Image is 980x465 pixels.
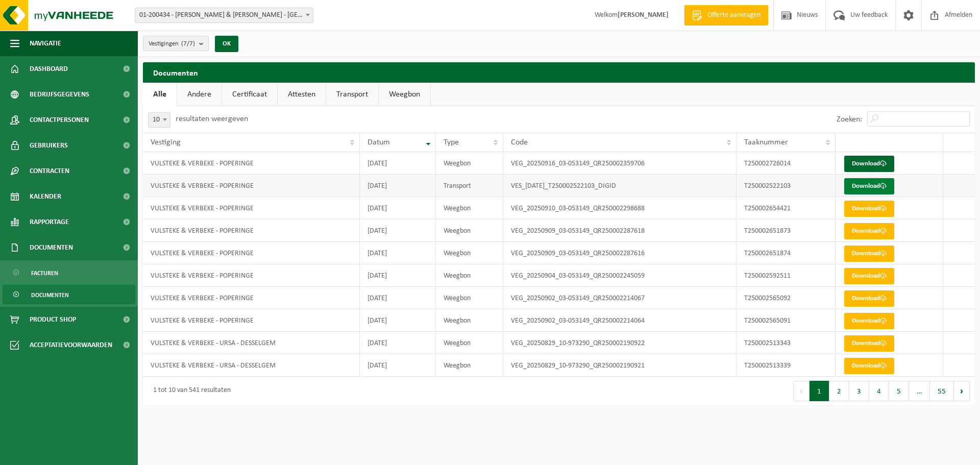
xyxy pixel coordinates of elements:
[143,62,975,82] h2: Documenten
[30,184,61,209] span: Kalender
[737,197,836,219] td: T250002654421
[503,175,737,197] td: VES_[DATE]_T250002522103_DIGID
[503,332,737,354] td: VEG_20250829_10-973290_QR250002190922
[176,115,248,123] label: resultaten weergeven
[360,175,436,197] td: [DATE]
[30,158,69,184] span: Contracten
[849,381,869,401] button: 3
[326,83,378,106] a: Transport
[503,219,737,242] td: VEG_20250909_03-053149_QR250002287618
[360,309,436,332] td: [DATE]
[737,175,836,197] td: T250002522103
[503,197,737,219] td: VEG_20250910_03-053149_QR250002298688
[360,242,436,264] td: [DATE]
[954,381,970,401] button: Next
[3,263,135,282] a: Facturen
[511,138,528,146] span: Code
[844,156,894,172] a: Download
[31,263,58,283] span: Facturen
[837,115,862,124] label: Zoeken:
[444,138,459,146] span: Type
[149,113,170,127] span: 10
[503,309,737,332] td: VEG_20250902_03-053149_QR250002214064
[737,354,836,377] td: T250002513339
[30,133,68,158] span: Gebruikers
[215,36,238,52] button: OK
[844,335,894,352] a: Download
[30,307,76,332] span: Product Shop
[844,178,894,194] a: Download
[360,332,436,354] td: [DATE]
[436,309,503,332] td: Weegbon
[181,40,195,47] count: (7/7)
[737,332,836,354] td: T250002513343
[360,354,436,377] td: [DATE]
[30,107,89,133] span: Contactpersonen
[503,152,737,175] td: VEG_20250916_03-053149_QR250002359706
[143,242,360,264] td: VULSTEKE & VERBEKE - POPERINGE
[379,83,430,106] a: Weegbon
[360,264,436,287] td: [DATE]
[135,8,313,22] span: 01-200434 - VULSTEKE & VERBEKE - POPERINGE
[30,209,69,235] span: Rapportage
[143,287,360,309] td: VULSTEKE & VERBEKE - POPERINGE
[143,264,360,287] td: VULSTEKE & VERBEKE - POPERINGE
[705,10,763,20] span: Offerte aanvragen
[844,246,894,262] a: Download
[889,381,909,401] button: 5
[436,197,503,219] td: Weegbon
[151,138,181,146] span: Vestiging
[829,381,849,401] button: 2
[436,175,503,197] td: Transport
[222,83,277,106] a: Certificaat
[737,219,836,242] td: T250002651873
[684,5,768,26] a: Offerte aanvragen
[367,138,390,146] span: Datum
[737,264,836,287] td: T250002592511
[143,83,177,106] a: Alle
[143,175,360,197] td: VULSTEKE & VERBEKE - POPERINGE
[143,354,360,377] td: VULSTEKE & VERBEKE - URSA - DESSELGEM
[930,381,954,401] button: 55
[360,219,436,242] td: [DATE]
[3,285,135,304] a: Documenten
[143,309,360,332] td: VULSTEKE & VERBEKE - POPERINGE
[844,290,894,307] a: Download
[436,242,503,264] td: Weegbon
[844,358,894,374] a: Download
[143,219,360,242] td: VULSTEKE & VERBEKE - POPERINGE
[360,152,436,175] td: [DATE]
[30,235,73,260] span: Documenten
[737,152,836,175] td: T250002726014
[737,242,836,264] td: T250002651874
[135,8,313,23] span: 01-200434 - VULSTEKE & VERBEKE - POPERINGE
[503,287,737,309] td: VEG_20250902_03-053149_QR250002214067
[503,264,737,287] td: VEG_20250904_03-053149_QR250002245059
[503,354,737,377] td: VEG_20250829_10-973290_QR250002190921
[143,152,360,175] td: VULSTEKE & VERBEKE - POPERINGE
[844,313,894,329] a: Download
[909,381,930,401] span: …
[278,83,326,106] a: Attesten
[618,11,669,19] strong: [PERSON_NAME]
[436,332,503,354] td: Weegbon
[436,354,503,377] td: Weegbon
[737,309,836,332] td: T250002565091
[869,381,889,401] button: 4
[30,332,112,358] span: Acceptatievoorwaarden
[149,36,195,52] span: Vestigingen
[143,332,360,354] td: VULSTEKE & VERBEKE - URSA - DESSELGEM
[177,83,222,106] a: Andere
[436,264,503,287] td: Weegbon
[360,287,436,309] td: [DATE]
[503,242,737,264] td: VEG_20250909_03-053149_QR250002287616
[30,82,89,107] span: Bedrijfsgegevens
[30,31,61,56] span: Navigatie
[436,219,503,242] td: Weegbon
[30,56,68,82] span: Dashboard
[436,152,503,175] td: Weegbon
[793,381,810,401] button: Previous
[810,381,829,401] button: 1
[744,138,788,146] span: Taaknummer
[148,112,170,128] span: 10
